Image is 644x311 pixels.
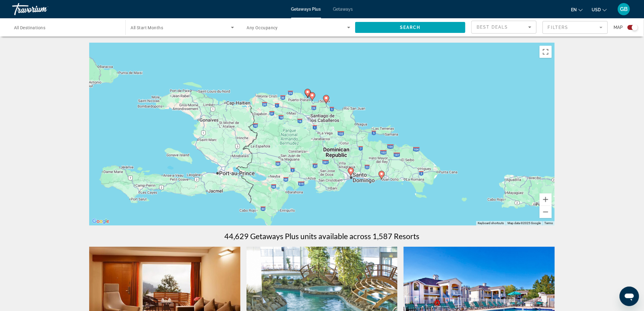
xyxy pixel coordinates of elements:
[291,7,321,12] a: Getaways Plus
[544,221,553,225] a: Terms (opens in new tab)
[247,25,278,30] span: Any Occupancy
[477,25,508,30] span: Best Deals
[478,221,504,225] button: Keyboard shortcuts
[508,221,541,225] span: Map data ©2025 Google
[614,23,623,32] span: Map
[592,5,607,14] button: Change currency
[592,7,601,12] span: USD
[14,25,45,30] span: All Destinations
[620,287,639,306] iframe: Button to launch messaging window
[620,6,628,12] span: GB
[91,217,111,225] a: Open this area in Google Maps (opens a new window)
[543,21,608,34] button: Filter
[355,22,465,33] button: Search
[540,46,552,58] button: Toggle fullscreen view
[333,7,353,12] a: Getaways
[131,25,163,30] span: All Start Months
[571,7,577,12] span: en
[616,3,632,16] button: User Menu
[225,231,420,241] h1: 44,629 Getaways Plus units available across 1,587 Resorts
[400,25,421,30] span: Search
[91,217,111,225] img: Google
[477,23,531,31] mat-select: Sort by
[540,206,552,218] button: Zoom out
[571,5,583,14] button: Change language
[12,1,73,17] a: Travorium
[540,193,552,206] button: Zoom in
